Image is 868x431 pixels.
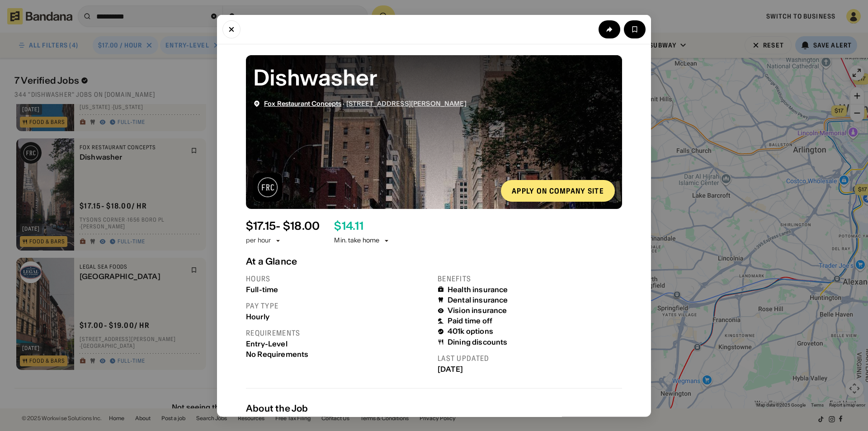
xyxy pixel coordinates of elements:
[512,187,604,194] div: Apply on company site
[246,350,430,358] div: No Requirements
[253,62,615,92] div: Dishwasher
[246,312,430,321] div: Hourly
[246,301,430,310] div: Pay type
[448,337,508,346] div: Dining discounts
[264,99,467,107] div: ·
[448,317,492,325] div: Paid time off
[334,236,390,245] div: Min. take home
[264,99,341,107] span: Fox Restaurant Concepts
[448,285,508,294] div: Health insurance
[246,274,430,283] div: Hours
[246,285,430,294] div: Full-time
[346,99,467,107] span: [STREET_ADDRESS][PERSON_NAME]
[448,306,507,315] div: Vision insurance
[246,256,622,266] div: At a Glance
[246,339,430,348] div: Entry-Level
[222,20,241,38] button: Close
[448,327,493,336] div: 401k options
[334,219,363,232] div: $ 14.11
[253,172,282,201] img: Fox Restaurant Concepts logo
[448,295,508,304] div: Dental insurance
[438,353,622,363] div: Last updated
[246,219,320,232] div: $ 17.15 - $18.00
[438,274,622,283] div: Benefits
[246,236,271,245] div: per hour
[246,328,430,337] div: Requirements
[246,403,622,413] div: About the Job
[438,365,622,373] div: [DATE]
